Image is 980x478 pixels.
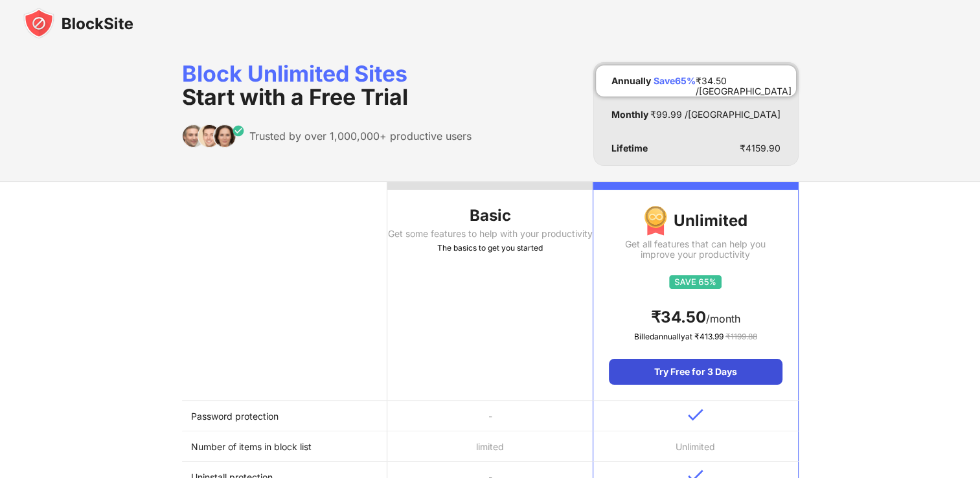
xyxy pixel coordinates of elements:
div: Billed annually at ₹ 413.99 [609,330,782,343]
div: Basic [387,205,593,226]
div: Try Free for 3 Days [609,359,782,385]
span: ₹ 1199.88 [725,332,757,341]
div: Trusted by over 1,000,000+ productive users [249,130,472,142]
td: limited [387,431,593,462]
div: The basics to get you started [387,242,593,255]
td: Unlimited [593,431,798,462]
div: ₹ 34.50 /[GEOGRAPHIC_DATA] [696,76,792,86]
td: Password protection [182,401,387,431]
div: /month [609,307,782,328]
div: ₹ 99.99 /[GEOGRAPHIC_DATA] [650,109,781,120]
img: v-blue.svg [688,409,703,421]
span: Start with a Free Trial [182,84,408,110]
img: img-premium-medal [644,205,667,236]
div: Block Unlimited Sites [182,62,472,109]
div: Lifetime [611,143,648,154]
div: Monthly [611,109,648,120]
img: blocksite-icon-black.svg [23,8,133,39]
img: trusted-by.svg [182,124,245,148]
img: save65.svg [669,275,722,289]
div: Save 65 % [654,76,696,86]
td: - [387,401,593,431]
div: Get all features that can help you improve your productivity [609,239,782,260]
div: Unlimited [609,205,782,236]
div: Annually [611,76,651,86]
td: Number of items in block list [182,431,387,462]
div: ₹ 4159.90 [740,143,781,154]
span: ₹ 34.50 [651,308,706,326]
div: Get some features to help with your productivity [387,229,593,239]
